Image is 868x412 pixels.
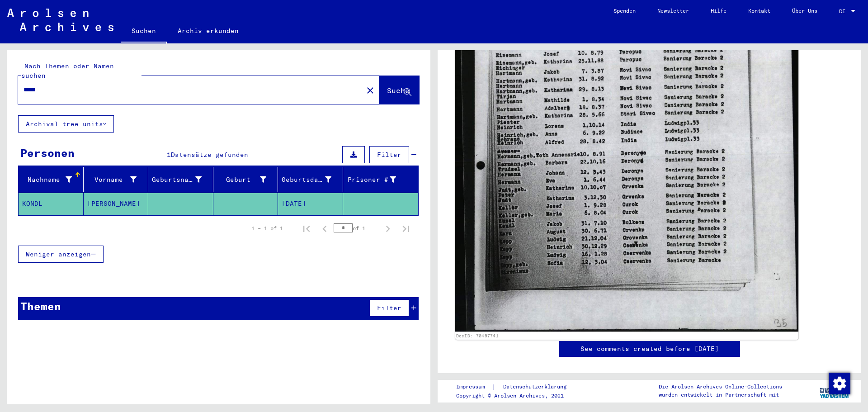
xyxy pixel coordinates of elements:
img: Arolsen_neg.svg [7,9,113,31]
mat-header-cell: Geburtsname [148,167,213,192]
span: Datensätze gefunden [171,151,248,159]
mat-label: Nach Themen oder Namen suchen [21,62,114,80]
div: Nachname [22,175,72,185]
div: Themen [20,298,61,314]
mat-icon: close [365,85,376,96]
span: Weniger anzeigen [26,250,91,258]
button: Filter [369,146,409,163]
div: Vorname [87,175,137,185]
div: Vorname [87,172,148,187]
div: Geburt‏ [217,172,278,187]
button: Weniger anzeigen [18,246,104,263]
div: Prisoner # [347,175,396,185]
a: DocID: 70497741 [456,333,499,339]
div: Prisoner # [347,172,408,187]
a: Suchen [121,20,167,43]
p: Die Arolsen Archives Online-Collections [659,383,782,391]
div: Geburtsdatum [282,172,343,187]
a: Datenschutzerklärung [496,382,577,392]
button: Archival tree units [18,115,114,133]
button: Next page [379,219,397,237]
span: Suche [387,86,410,95]
p: wurden entwickelt in Partnerschaft mit [659,391,782,399]
img: yv_logo.png [818,379,852,402]
mat-header-cell: Geburtsdatum [278,167,343,192]
div: | [456,382,577,392]
p: Copyright © Arolsen Archives, 2021 [456,392,577,400]
span: 1 [167,151,171,159]
button: Suche [379,76,419,104]
button: First page [297,219,316,237]
div: Nachname [22,172,83,187]
span: Filter [377,151,401,159]
div: Geburt‏ [217,175,267,185]
button: Filter [369,299,409,317]
a: See comments created before [DATE] [580,344,719,354]
div: Geburtsname [152,172,213,187]
a: Archiv erkunden [167,20,250,42]
span: Filter [377,304,401,312]
mat-cell: KONDL [19,193,84,215]
img: Zustimmung ändern [829,373,850,394]
button: Last page [397,219,415,237]
mat-header-cell: Nachname [19,167,84,192]
mat-header-cell: Prisoner # [343,167,419,192]
div: of 1 [334,224,379,232]
button: Clear [361,81,379,99]
mat-header-cell: Geburt‏ [213,167,278,192]
mat-cell: [DATE] [278,193,343,215]
span: DE [839,8,849,14]
a: Impressum [456,382,492,392]
div: Zustimmung ändern [828,372,850,394]
div: Geburtsdatum [282,175,331,185]
div: 1 – 1 of 1 [251,224,283,232]
div: Personen [20,145,75,161]
div: Geburtsname [152,175,202,185]
mat-cell: [PERSON_NAME] [84,193,149,215]
mat-header-cell: Vorname [84,167,149,192]
button: Previous page [316,219,334,237]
